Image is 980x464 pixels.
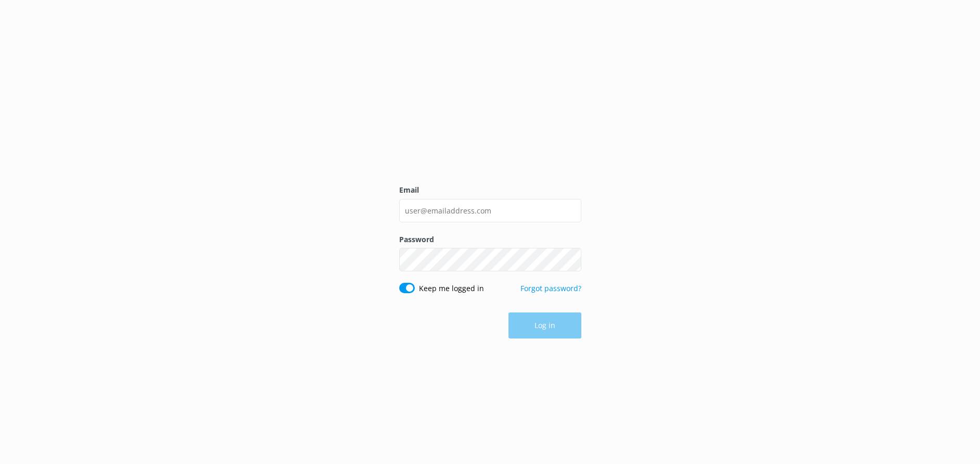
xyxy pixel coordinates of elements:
[399,184,581,196] label: Email
[399,234,581,245] label: Password
[419,283,484,294] label: Keep me logged in
[561,249,581,270] button: Show password
[520,283,581,293] a: Forgot password?
[399,199,581,222] input: user@emailaddress.com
